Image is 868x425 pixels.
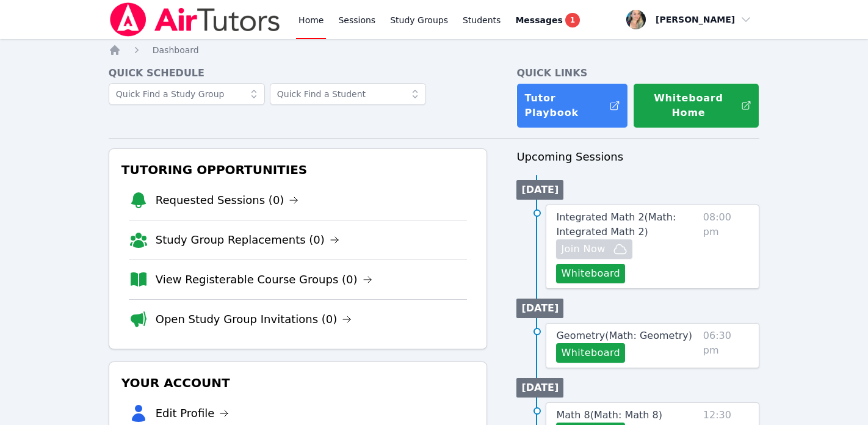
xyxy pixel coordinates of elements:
button: Whiteboard [556,264,625,283]
span: 08:00 pm [703,210,749,283]
nav: Breadcrumb [109,44,760,56]
h4: Quick Schedule [109,66,488,81]
a: Math 8(Math: Math 8) [556,408,662,423]
li: [DATE] [516,180,563,200]
span: Join Now [561,242,605,256]
a: Dashboard [153,44,199,56]
h3: Your Account [119,372,477,394]
input: Quick Find a Study Group [109,83,265,105]
a: Study Group Replacements (0) [156,231,339,249]
a: Tutor Playbook [516,83,628,128]
span: Messages [515,14,562,26]
h3: Upcoming Sessions [516,148,759,165]
span: Geometry ( Math: Geometry ) [556,330,692,341]
a: Edit Profile [156,405,230,422]
button: Whiteboard Home [633,83,759,128]
img: Air Tutors [109,2,281,37]
a: Geometry(Math: Geometry) [556,329,692,343]
h4: Quick Links [516,66,759,81]
span: Math 8 ( Math: Math 8 ) [556,409,662,421]
span: Integrated Math 2 ( Math: Integrated Math 2 ) [556,211,676,238]
input: Quick Find a Student [270,83,426,105]
a: Integrated Math 2(Math: Integrated Math 2) [556,210,698,239]
button: Whiteboard [556,343,625,363]
h3: Tutoring Opportunities [119,159,477,181]
a: Requested Sessions (0) [156,192,299,209]
span: 06:30 pm [703,329,749,363]
span: Dashboard [153,45,199,55]
a: View Registerable Course Groups (0) [156,271,372,288]
button: Join Now [556,239,632,259]
li: [DATE] [516,378,563,398]
a: Open Study Group Invitations (0) [156,311,352,328]
span: 1 [565,13,580,27]
li: [DATE] [516,299,563,318]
